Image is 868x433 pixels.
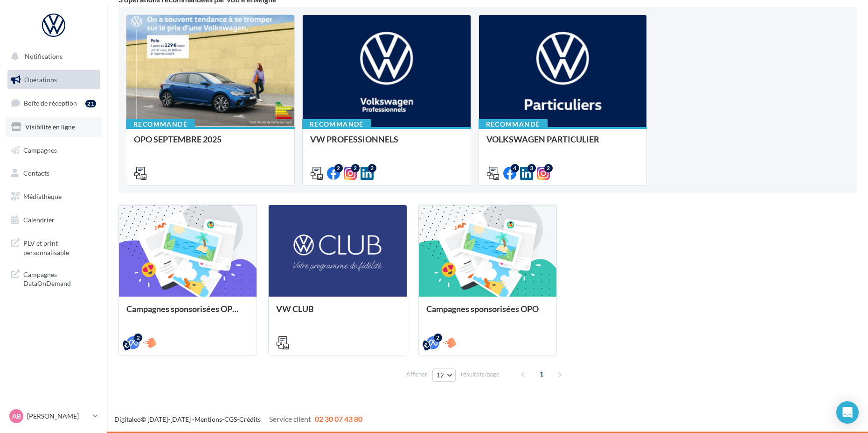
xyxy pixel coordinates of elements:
span: Service client [269,414,311,423]
a: Crédits [239,415,261,423]
div: 2 [368,164,376,172]
span: Médiathèque [23,192,62,200]
span: Boîte de réception [24,99,77,107]
div: VW PROFESSIONNELS [310,135,463,153]
span: AB [12,412,21,421]
a: CGS [224,415,237,423]
div: Open Intercom Messenger [836,401,859,424]
span: résultats/page [461,370,500,379]
div: Recommandé [479,119,548,129]
span: PLV et print personnalisable [23,237,96,257]
div: Recommandé [302,119,371,129]
div: 2 [334,164,343,172]
span: 12 [437,371,444,379]
div: 2 [134,334,142,342]
span: 1 [534,367,549,382]
div: 4 [511,164,519,172]
a: Boîte de réception21 [6,93,102,113]
span: Visibilité en ligne [25,123,75,131]
div: 2 [351,164,360,172]
a: Opérations [6,70,102,90]
div: 3 [528,164,536,172]
span: Campagnes [23,146,57,154]
span: Campagnes DataOnDemand [23,268,96,288]
a: AB [PERSON_NAME] [7,407,100,425]
div: Campagnes sponsorisées OPO [426,304,549,323]
div: Campagnes sponsorisées OPO Septembre [126,304,249,323]
div: VW CLUB [276,304,399,323]
div: VOLKSWAGEN PARTICULIER [486,135,639,153]
a: Contacts [6,163,102,183]
span: Contacts [23,169,49,177]
a: Campagnes DataOnDemand [6,264,102,292]
span: Afficher [406,370,427,379]
a: Visibilité en ligne [6,117,102,137]
button: Notifications [6,47,98,66]
div: OPO SEPTEMBRE 2025 [134,135,287,153]
p: [PERSON_NAME] [27,412,89,421]
span: Notifications [25,52,62,60]
button: 12 [432,369,456,382]
div: 21 [85,100,96,107]
a: Calendrier [6,210,102,230]
a: Médiathèque [6,187,102,206]
span: Opérations [24,76,57,84]
a: PLV et print personnalisable [6,233,102,261]
div: 2 [434,334,442,342]
div: 2 [544,164,553,172]
a: Mentions [194,415,222,423]
span: 02 30 07 43 80 [315,414,362,423]
a: Campagnes [6,141,102,160]
span: © [DATE]-[DATE] - - - [114,415,362,423]
span: Calendrier [23,216,55,224]
div: Recommandé [126,119,195,129]
a: Digitaleo [114,415,141,423]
